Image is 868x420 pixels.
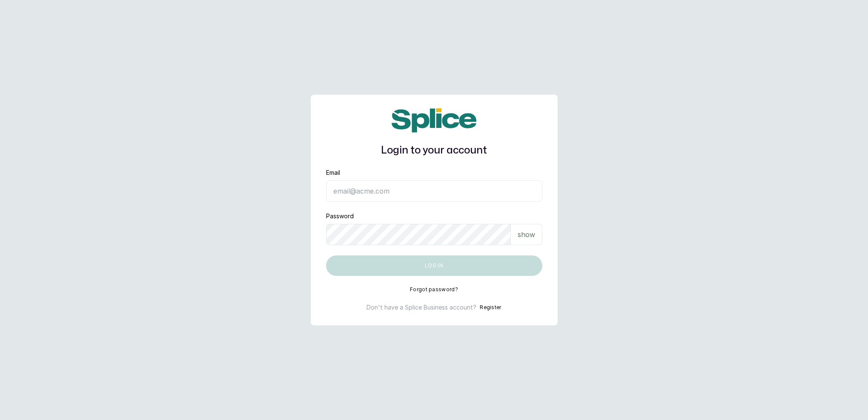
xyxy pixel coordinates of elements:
p: Don't have a Splice Business account? [367,303,476,312]
label: Password [326,212,354,220]
button: Register [480,303,501,312]
label: Email [326,168,340,177]
p: show [518,229,535,240]
button: Log in [326,255,542,276]
button: Forgot password? [410,286,458,293]
h1: Login to your account [326,143,542,158]
input: email@acme.com [326,180,542,202]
